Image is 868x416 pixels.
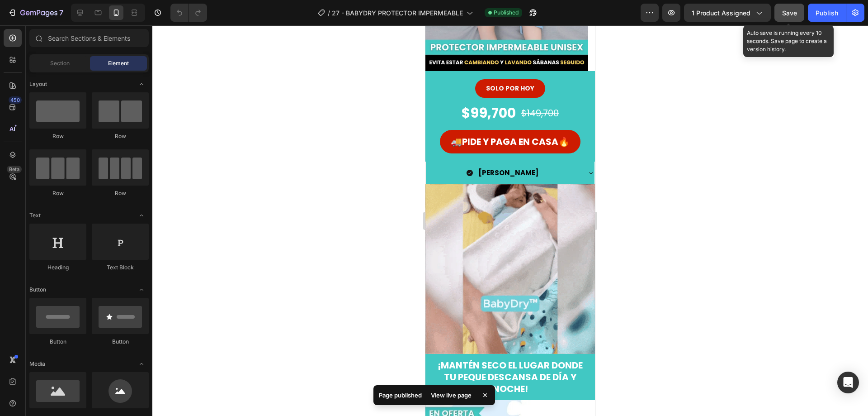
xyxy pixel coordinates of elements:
div: Open Intercom Messenger [837,372,859,393]
input: Search Sections & Elements [29,29,149,47]
p: Page published [379,391,422,400]
span: Section [50,59,70,67]
span: 27 - BABYDRY PROTECTOR IMPERMEABLE [332,8,463,18]
span: Element [108,59,129,67]
span: Published [494,9,519,17]
button: Save [774,4,804,22]
span: / [328,8,330,18]
div: Button [92,338,149,346]
div: Row [29,132,86,140]
span: 1 product assigned [692,8,750,18]
span: Button [29,286,46,294]
div: Row [92,132,149,140]
button: 1 product assigned [684,4,771,22]
div: Text Block [92,263,149,272]
div: Publish [816,8,838,18]
span: Text [29,211,41,220]
div: Row [29,189,86,197]
span: Toggle open [134,357,149,371]
span: Media [29,360,45,368]
div: Row [92,189,149,197]
span: Toggle open [134,282,149,297]
div: 450 [9,96,22,104]
p: 7 [59,7,63,18]
button: 7 [4,4,67,22]
span: Toggle open [134,77,149,91]
span: Toggle open [134,208,149,223]
button: Publish [808,4,846,22]
span: Layout [29,80,47,88]
div: Heading [29,263,86,272]
div: Undo/Redo [170,4,207,22]
div: View live page [425,389,477,402]
span: Save [782,9,797,17]
iframe: Design area [425,25,595,416]
div: Button [29,338,86,346]
div: Beta [7,166,22,173]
